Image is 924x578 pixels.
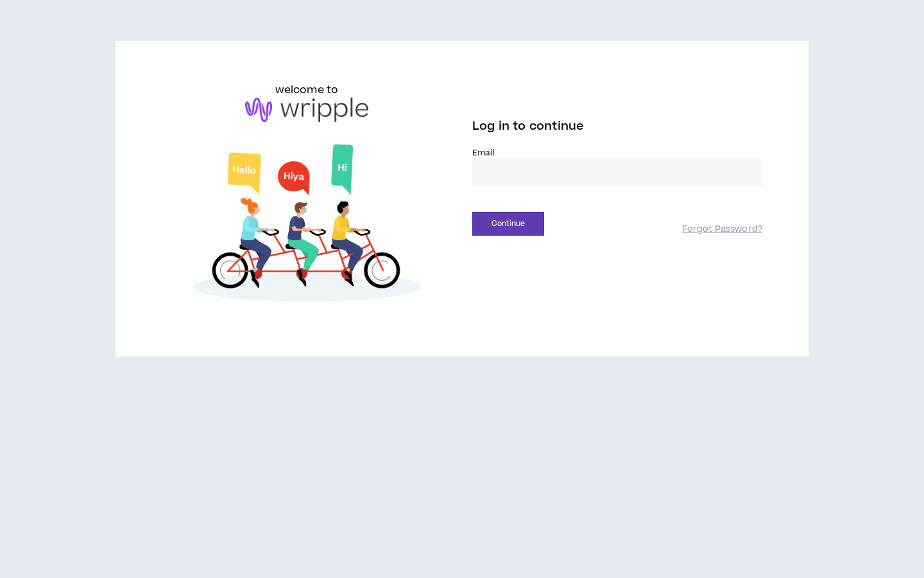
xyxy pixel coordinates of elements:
span: Log in to continue [472,118,584,134]
a: Forgot Password? [682,223,762,236]
img: Welcome to Wripple [162,135,452,316]
label: Email [472,147,762,159]
button: Continue [472,212,544,236]
img: logo-brand.png [245,98,368,122]
h6: welcome to [275,82,339,98]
